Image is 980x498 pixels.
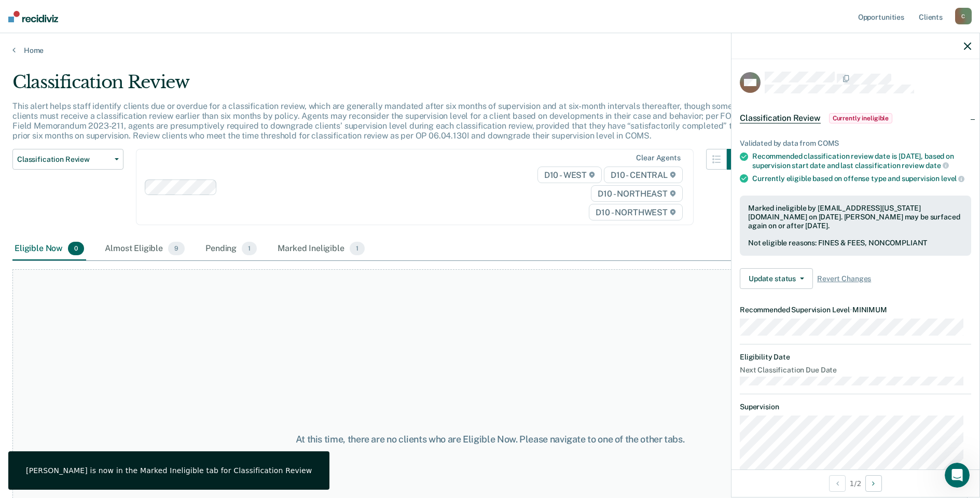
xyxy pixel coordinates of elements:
[12,238,86,260] div: Eligible Now
[350,242,365,255] span: 1
[731,469,979,497] div: 1 / 2
[12,101,741,141] p: This alert helps staff identify clients due or overdue for a classification review, which are gen...
[740,403,971,411] dt: Supervision
[12,72,748,101] div: Classification Review
[829,113,893,123] span: Currently ineligible
[68,242,84,255] span: 0
[17,155,111,164] span: Classification Review
[636,154,680,162] div: Clear agents
[941,174,964,183] span: level
[740,353,971,362] dt: Eligibility Date
[26,466,312,475] div: [PERSON_NAME] is now in the Marked Ineligible tab for Classification Review
[8,11,58,22] img: Recidiviz
[740,366,971,375] dt: Next Classification Due Date
[945,463,970,488] iframe: Intercom live chat
[203,238,259,260] div: Pending
[955,8,972,24] div: C
[926,161,948,170] span: date
[537,167,602,183] span: D10 - WEST
[748,239,963,247] div: Not eligible reasons: FINES & FEES, NONCOMPLIANT
[817,274,871,283] span: Revert Changes
[740,268,813,289] button: Update status
[604,167,683,183] span: D10 - CENTRAL
[168,242,185,255] span: 9
[829,475,846,492] button: Previous Opportunity
[275,238,367,260] div: Marked Ineligible
[752,152,971,170] div: Recommended classification review date is [DATE], based on supervision start date and last classi...
[740,113,821,123] span: Classification Review
[752,174,971,183] div: Currently eligible based on offense type and supervision
[865,475,882,492] button: Next Opportunity
[731,102,979,135] div: Classification ReviewCurrently ineligible
[12,46,968,55] a: Home
[589,204,682,220] span: D10 - NORTHWEST
[740,306,971,314] dt: Recommended Supervision Level MINIMUM
[591,185,682,202] span: D10 - NORTHEAST
[748,204,963,230] div: Marked ineligible by [EMAIL_ADDRESS][US_STATE][DOMAIN_NAME] on [DATE]. [PERSON_NAME] may be surfa...
[740,139,971,148] div: Validated by data from COMS
[850,306,852,314] span: •
[252,434,729,445] div: At this time, there are no clients who are Eligible Now. Please navigate to one of the other tabs.
[103,238,187,260] div: Almost Eligible
[242,242,257,255] span: 1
